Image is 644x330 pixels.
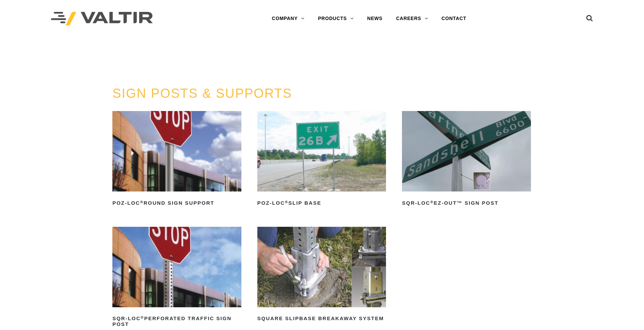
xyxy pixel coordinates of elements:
h2: SQR-LOC Perforated Traffic Sign Post [112,313,241,330]
h2: SQR-LOC EZ-Out™ Sign Post [402,198,531,208]
a: Square Slipbase Breakaway System [257,227,386,324]
h2: Square Slipbase Breakaway System [257,313,386,324]
sup: ® [430,200,434,204]
sup: ® [140,200,144,204]
h2: POZ-LOC Slip Base [257,198,386,208]
a: POZ-LOC®Slip Base [257,111,386,208]
a: CONTACT [435,12,473,25]
h2: POZ-LOC Round Sign Support [112,198,241,208]
a: CAREERS [389,12,435,25]
sup: ® [141,315,144,319]
a: POZ-LOC®Round Sign Support [112,111,241,208]
img: Valtir [51,12,153,26]
a: SQR-LOC®Perforated Traffic Sign Post [112,227,241,330]
a: SQR-LOC®EZ-Out™ Sign Post [402,111,531,208]
a: COMPANY [265,12,311,25]
sup: ® [285,200,288,204]
a: SIGN POSTS & SUPPORTS [112,86,292,100]
a: NEWS [361,12,389,25]
a: PRODUCTS [311,12,361,25]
